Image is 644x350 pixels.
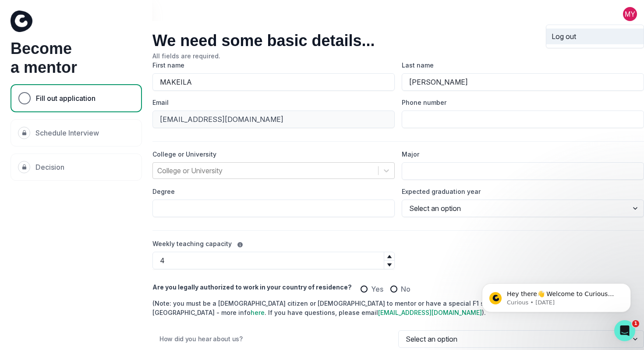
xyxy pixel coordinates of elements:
[152,187,389,196] label: Degree
[38,25,149,76] span: Hey there👋 Welcome to Curious Cardinals 🙌 Take a look around! If you have any questions or are ex...
[11,39,142,77] h1: Become a mentor
[38,34,151,42] p: Message from Curious, sent 5w ago
[11,84,142,112] div: Fill out application
[616,7,644,21] button: profile picture
[152,98,389,107] label: Email
[632,320,639,327] span: 1
[35,128,99,138] p: Schedule Interview
[152,282,352,292] label: Are you legally authorized to work in your country of residence?
[152,150,389,159] label: College or University
[251,309,265,316] a: here
[402,150,639,159] label: Major
[35,162,64,172] p: Decision
[152,239,232,248] label: Weekly teaching capacity
[159,336,398,343] p: How did you hear about us?
[402,187,639,196] label: Expected graduation year
[614,320,635,341] iframe: Intercom live chat
[402,98,639,107] label: Phone number
[152,61,389,70] label: First name
[401,284,410,294] span: No
[546,29,644,44] button: Log out
[152,32,644,50] h2: We need some basic details...
[469,265,644,326] iframe: Intercom notifications message
[152,51,644,61] p: All fields are required.
[11,154,142,181] div: Decision
[152,299,644,317] div: (Note: you must be a [DEMOGRAPHIC_DATA] citizen or [DEMOGRAPHIC_DATA] to mentor or have a special...
[371,284,383,294] span: Yes
[11,119,142,146] div: Schedule Interview
[11,11,32,32] img: Curious Cardinals Logo
[378,309,482,316] a: [EMAIL_ADDRESS][DOMAIN_NAME]
[36,93,96,104] p: Fill out application
[402,61,639,70] label: Last name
